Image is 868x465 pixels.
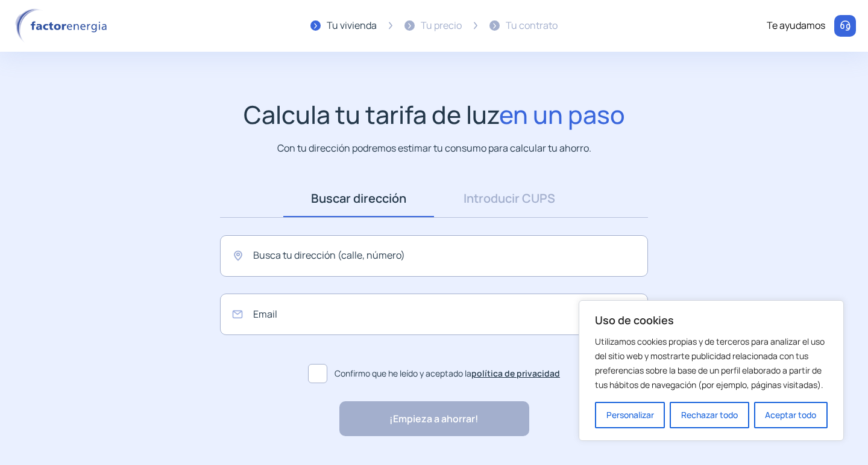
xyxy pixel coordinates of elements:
[506,18,558,34] div: Tu contrato
[754,402,828,428] button: Aceptar todo
[471,368,560,379] a: política de privacidad
[670,402,749,428] button: Rechazar todo
[277,141,591,156] p: Con tu dirección podremos estimar tu consumo para calcular tu ahorro.
[499,97,625,131] span: en un paso
[12,8,115,43] img: logo factor
[283,180,434,217] a: Buscar dirección
[595,313,828,327] p: Uso de cookies
[839,20,851,32] img: llamar
[244,100,625,129] h1: Calcula tu tarifa de luz
[335,367,560,380] span: Confirmo que he leído y aceptado la
[767,18,825,34] div: Te ayudamos
[595,334,828,392] p: Utilizamos cookies propias y de terceros para analizar el uso del sitio web y mostrarte publicida...
[421,18,462,34] div: Tu precio
[579,300,844,441] div: Uso de cookies
[327,18,377,34] div: Tu vivienda
[595,402,665,428] button: Personalizar
[434,180,585,217] a: Introducir CUPS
